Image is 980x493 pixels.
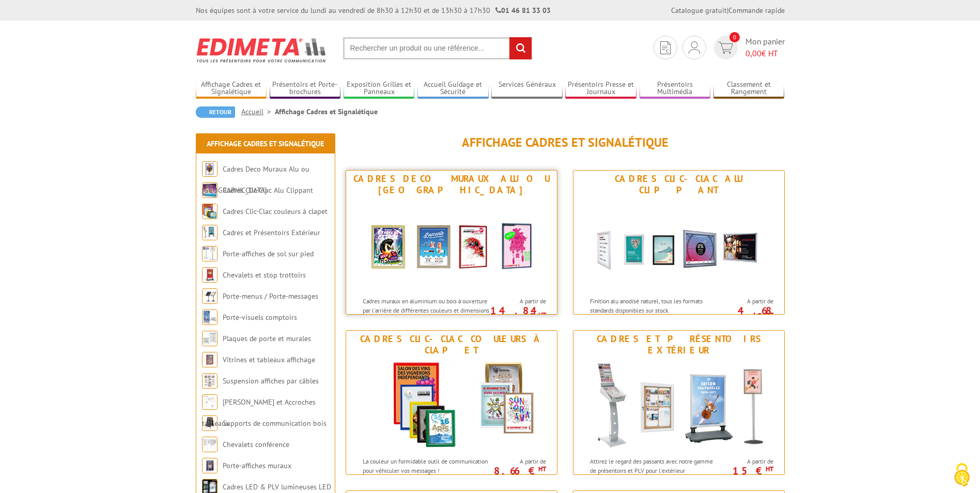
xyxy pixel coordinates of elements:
[689,41,700,54] img: devis rapide
[270,80,341,97] a: Présentoirs et Porte-brochures
[223,313,297,322] a: Porte-visuels comptoirs
[766,311,773,319] sup: HT
[202,164,309,195] a: Cadres Deco Muraux Alu ou [GEOGRAPHIC_DATA]
[538,465,546,473] sup: HT
[711,36,785,59] a: devis rapide 0 Mon panier 0,00€ HT
[223,291,318,301] a: Porte-menus / Porte-messages
[196,31,328,69] img: Edimeta
[223,376,319,386] a: Suspension affiches par câbles
[573,330,785,475] a: Cadres et Présentoirs Extérieur Cadres et Présentoirs Extérieur Attirez le regard des passants av...
[207,139,324,148] a: Affichage Cadres et Signalétique
[715,307,773,320] p: 4.68 €
[713,80,785,97] a: Classement et Rangement
[223,270,306,280] a: Chevalets et stop trottoirs
[223,440,289,449] a: Chevalets conférence
[488,468,546,474] p: 8.66 €
[344,80,415,97] a: Exposition Grilles et Panneaux
[223,482,331,491] a: Cadres LED & PLV lumineuses LED
[721,297,773,305] span: A partir de
[223,419,326,428] a: Supports de communication bois
[576,173,782,196] div: Cadres Clic-Clac Alu Clippant
[495,6,551,15] strong: 01 46 81 33 03
[202,373,217,389] img: Suspension affiches par câbles
[202,225,217,240] img: Cadres et Présentoirs Extérieur
[509,37,532,59] input: rechercher
[343,37,532,59] input: Rechercher un produit ou une référence...
[202,310,217,325] img: Porte-visuels comptoirs
[223,249,314,258] a: Porte-affiches de sol sur pied
[196,5,551,16] div: Nos équipes sont à votre service du lundi au vendredi de 8h30 à 12h30 et de 13h30 à 17h30
[202,288,217,304] img: Porte-menus / Porte-messages
[728,6,785,15] a: Commande rapide
[745,36,785,59] span: Mon panier
[640,80,711,97] a: Présentoirs Multimédia
[196,106,235,118] a: Retour
[202,331,217,346] img: Plaques de porte et murales
[241,107,275,116] a: Accueil
[493,457,546,466] span: A partir de
[538,311,546,319] sup: HT
[565,80,636,97] a: Présentoirs Presse et Journaux
[944,458,980,493] button: Cookies (fenêtre modale)
[346,330,557,475] a: Cadres Clic-Clac couleurs à clapet Cadres Clic-Clac couleurs à clapet La couleur un formidable ou...
[202,437,217,452] img: Chevalets conférence
[715,468,773,474] p: 15 €
[223,207,328,216] a: Cadres Clic-Clac couleurs à clapet
[349,173,554,196] div: Cadres Deco Muraux Alu ou [GEOGRAPHIC_DATA]
[949,462,975,488] img: Cookies (fenêtre modale)
[202,352,217,367] img: Vitrines et tableaux affichage
[590,297,718,314] p: Finition alu anodisé naturel, tous les formats standards disponibles sur stock.
[356,198,547,291] img: Cadres Deco Muraux Alu ou Bois
[223,334,311,343] a: Plaques de porte et murales
[196,80,267,97] a: Affichage Cadres et Signalétique
[223,461,291,470] a: Porte-affiches muraux
[202,246,217,261] img: Porte-affiches de sol sur pied
[349,333,554,356] div: Cadres Clic-Clac couleurs à clapet
[576,333,782,356] div: Cadres et Présentoirs Extérieur
[202,394,217,410] img: Cimaises et Accroches tableaux
[766,465,773,473] sup: HT
[573,170,785,315] a: Cadres Clic-Clac Alu Clippant Cadres Clic-Clac Alu Clippant Finition alu anodisé naturel, tous le...
[660,41,671,54] img: devis rapide
[223,228,320,237] a: Cadres et Présentoirs Extérieur
[346,136,785,149] h1: Affichage Cadres et Signalétique
[718,42,733,54] img: devis rapide
[590,457,718,474] p: Attirez le regard des passants avec notre gamme de présentoirs et PLV pour l'extérieur
[356,359,547,452] img: Cadres Clic-Clac couleurs à clapet
[488,307,546,320] p: 14.84 €
[583,198,774,291] img: Cadres Clic-Clac Alu Clippant
[671,6,727,15] a: Catalogue gratuit
[745,48,761,58] span: 0,00
[729,32,740,42] span: 0
[223,355,315,364] a: Vitrines et tableaux affichage
[275,106,378,117] li: Affichage Cadres et Signalétique
[417,80,489,97] a: Accueil Guidage et Sécurité
[223,186,313,195] a: Cadres Clic-Clac Alu Clippant
[202,267,217,283] img: Chevalets et stop trottoirs
[202,204,217,219] img: Cadres Clic-Clac couleurs à clapet
[493,297,546,305] span: A partir de
[363,457,491,474] p: La couleur un formidable outil de communication pour véhiculer vos messages !
[671,5,785,16] div: |
[583,359,774,452] img: Cadres et Présentoirs Extérieur
[202,161,217,177] img: Cadres Deco Muraux Alu ou Bois
[346,170,557,315] a: Cadres Deco Muraux Alu ou [GEOGRAPHIC_DATA] Cadres Deco Muraux Alu ou Bois Cadres muraux en alumi...
[202,397,316,428] a: [PERSON_NAME] et Accroches tableaux
[491,80,563,97] a: Services Généraux
[721,457,773,466] span: A partir de
[363,297,491,332] p: Cadres muraux en aluminium ou bois à ouverture par l'arrière de différentes couleurs et dimension...
[745,48,785,59] span: € HT
[202,458,217,473] img: Porte-affiches muraux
